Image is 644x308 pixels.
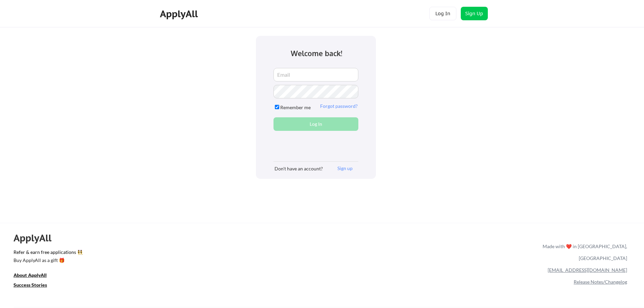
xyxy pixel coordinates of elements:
button: Forgot password? [319,103,359,110]
a: [EMAIL_ADDRESS][DOMAIN_NAME] [548,267,627,273]
a: About ApplyAll [14,272,56,280]
a: Buy ApplyAll as a gift 🎁 [14,257,81,265]
button: Log In [429,7,456,20]
u: Success Stories [14,282,47,288]
button: Sign Up [461,7,488,20]
u: About ApplyAll [14,272,47,278]
div: Don't have an account? [275,165,328,172]
div: ApplyAll [14,232,59,244]
input: Email [273,68,358,81]
div: Welcome back! [278,48,356,59]
a: Success Stories [14,282,56,290]
button: Log In [273,117,358,131]
div: Buy ApplyAll as a gift 🎁 [14,258,81,263]
div: Made with ❤️ in [GEOGRAPHIC_DATA], [GEOGRAPHIC_DATA] [540,240,627,264]
a: Release Notes/Changelog [574,279,627,285]
a: Refer & earn free applications 👯‍♀️ [14,250,401,257]
label: Remember me [280,104,311,110]
div: ApplyAll [160,8,200,20]
button: Sign up [332,165,358,172]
